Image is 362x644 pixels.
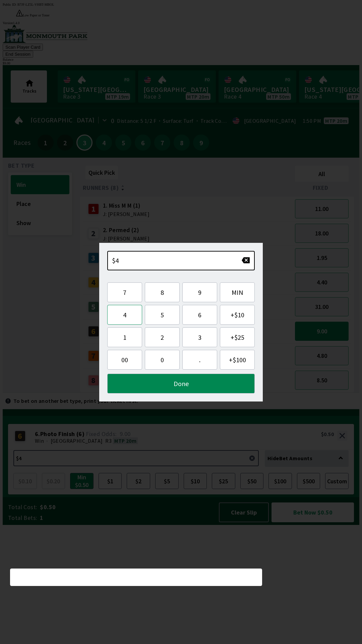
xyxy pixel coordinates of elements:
[220,350,255,370] button: +$100
[145,350,180,370] button: 0
[188,333,212,341] span: 3
[113,356,136,364] span: 00
[150,333,174,341] span: 2
[107,374,255,393] button: Done
[226,356,249,364] span: + $100
[107,305,142,325] button: 4
[113,288,136,297] span: 7
[182,327,217,347] button: 3
[145,282,180,302] button: 8
[182,305,217,325] button: 6
[220,327,255,347] button: +$25
[107,350,142,370] button: 00
[145,305,180,325] button: 5
[107,282,142,302] button: 7
[113,333,136,341] span: 1
[226,311,249,319] span: + $10
[182,350,217,370] button: .
[220,305,255,325] button: +$10
[220,282,255,302] button: MIN
[113,379,249,388] span: Done
[182,282,217,302] button: 9
[188,311,212,319] span: 6
[150,288,174,297] span: 8
[150,311,174,319] span: 5
[145,327,180,347] button: 2
[188,288,212,297] span: 9
[188,356,212,364] span: .
[226,288,249,297] span: MIN
[226,333,249,341] span: + $25
[107,327,142,347] button: 1
[150,356,174,364] span: 0
[112,256,119,265] span: $4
